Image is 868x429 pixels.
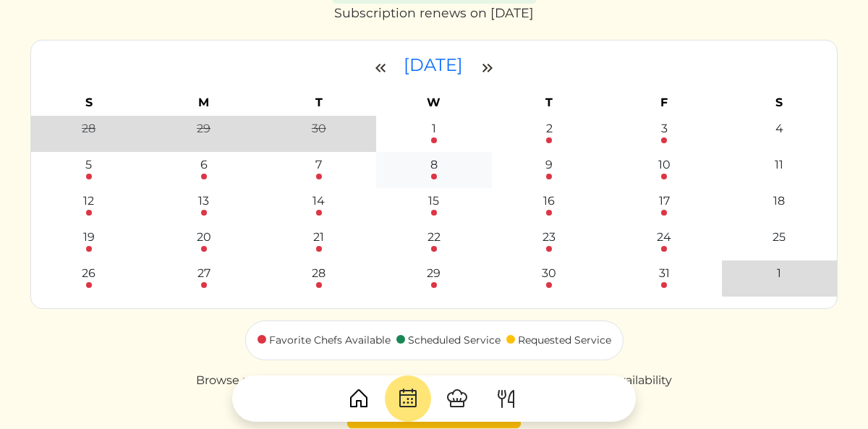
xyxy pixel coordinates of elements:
a: 12 [83,192,94,216]
a: 30 [312,120,326,137]
div: 21 [313,229,324,246]
a: 21 [313,229,324,252]
div: 27 [197,265,210,282]
div: 30 [542,265,556,282]
div: 19 [83,229,95,246]
a: 29 [427,265,441,288]
div: Scheduled Service [408,333,501,348]
a: 15 [428,192,439,216]
div: 3 [661,120,668,137]
a: 28 [82,120,95,137]
a: 17 [659,192,670,216]
div: 1 [432,120,436,137]
a: 1 [777,265,781,282]
img: CalendarDots-5bcf9d9080389f2a281d69619e1c85352834be518fbc73d9501aef674afc0d57.svg [396,387,420,410]
div: 28 [312,265,325,282]
a: 25 [773,229,786,246]
th: F [607,90,722,116]
a: 16 [543,192,555,216]
a: 4 [775,120,783,137]
div: 10 [658,156,671,174]
img: ChefHat-a374fb509e4f37eb0702ca99f5f64f3b6956810f32a249b33092029f8484b388.svg [446,387,469,410]
a: 23 [542,229,556,252]
a: 8 [430,156,438,179]
time: [DATE] [404,54,463,75]
a: 1 [431,120,437,143]
div: 15 [428,192,439,210]
a: 10 [658,156,671,179]
a: 13 [198,192,209,216]
a: 5 [85,156,92,179]
div: 9 [545,156,553,174]
th: T [261,90,376,116]
th: W [376,90,491,116]
div: 20 [197,229,211,246]
a: 30 [542,265,556,288]
img: ForkKnife-55491504ffdb50bab0c1e09e7649658475375261d09fd45db06cec23bce548bf.svg [495,387,518,410]
th: S [722,90,837,116]
div: 26 [82,265,95,282]
a: 26 [82,265,95,288]
div: 17 [659,192,670,210]
a: 2 [546,120,553,143]
a: 9 [545,156,553,179]
div: 14 [312,192,325,210]
div: 29 [427,265,441,282]
a: 27 [197,265,210,288]
img: double_arrow_left-c4e17772ff31b185a997b24a83b1dd706720237b6ae925c3c36bf3cf7eb93091.svg [372,59,389,77]
a: 7 [315,156,322,179]
a: 20 [197,229,211,252]
th: S [31,90,146,116]
div: Favorite Chefs Available [269,333,391,348]
a: 3 [661,120,668,143]
a: 22 [427,229,441,252]
th: T [492,90,607,116]
div: 7 [315,156,322,174]
a: 19 [83,229,95,252]
a: 11 [775,156,783,174]
a: 18 [773,192,785,210]
div: 6 [200,156,208,174]
img: House-9bf13187bcbb5817f509fe5e7408150f90897510c4275e13d0d5fca38e0b5951.svg [347,387,370,410]
th: M [146,90,261,116]
div: Requested Service [518,333,611,348]
a: 14 [312,192,325,216]
div: 12 [83,192,94,210]
div: 22 [427,229,441,246]
a: 29 [197,120,210,137]
div: 5 [85,156,92,174]
div: 13 [198,192,209,210]
a: 31 [659,265,670,288]
div: Subscription renews on [DATE] [334,4,534,22]
div: 8 [430,156,438,174]
div: 31 [659,265,670,282]
a: [DATE] [404,54,467,75]
div: 2 [546,120,553,137]
a: 28 [312,265,325,288]
a: 24 [657,229,671,252]
img: double_arrow_right-997dabdd2eccb76564fe50414fa626925505af7f86338824324e960bc414e1a4.svg [479,59,496,77]
div: 16 [543,192,555,210]
a: 6 [200,156,208,179]
div: 24 [657,229,671,246]
div: 23 [542,229,556,246]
